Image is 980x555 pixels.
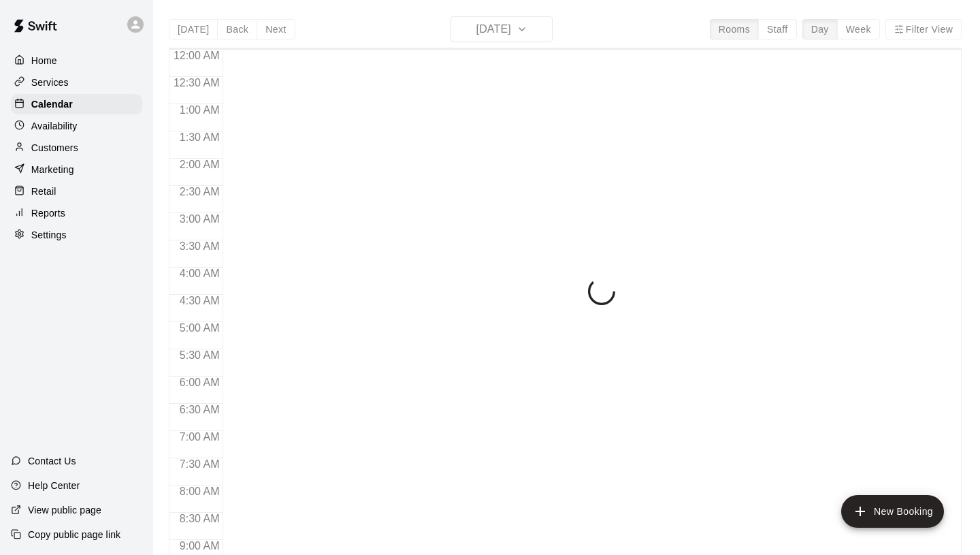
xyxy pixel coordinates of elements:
[11,138,142,158] a: Customers
[176,513,223,524] span: 8:30 AM
[176,131,223,143] span: 1:30 AM
[176,295,223,306] span: 4:30 AM
[11,116,142,136] a: Availability
[28,454,76,468] p: Contact Us
[170,77,223,89] span: 12:30 AM
[11,72,142,93] a: Services
[11,225,142,245] a: Settings
[176,268,223,279] span: 4:00 AM
[176,540,223,552] span: 9:00 AM
[176,322,223,334] span: 5:00 AM
[31,54,57,67] p: Home
[176,486,223,497] span: 8:00 AM
[176,240,223,252] span: 3:30 AM
[28,503,101,517] p: View public page
[31,163,74,176] p: Marketing
[176,349,223,361] span: 5:30 AM
[31,97,73,111] p: Calendar
[176,186,223,197] span: 2:30 AM
[176,458,223,470] span: 7:30 AM
[11,50,142,71] a: Home
[176,377,223,388] span: 6:00 AM
[28,479,80,492] p: Help Center
[11,203,142,223] a: Reports
[31,76,69,89] p: Services
[31,228,67,242] p: Settings
[176,104,223,116] span: 1:00 AM
[176,404,223,415] span: 6:30 AM
[841,495,944,528] button: add
[31,141,78,155] p: Customers
[31,185,56,198] p: Retail
[176,213,223,225] span: 3:00 AM
[31,119,78,133] p: Availability
[11,159,142,180] a: Marketing
[176,159,223,170] span: 2:00 AM
[176,431,223,443] span: 7:00 AM
[11,94,142,114] a: Calendar
[28,528,120,541] p: Copy public page link
[170,50,223,61] span: 12:00 AM
[31,206,65,220] p: Reports
[11,181,142,202] a: Retail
